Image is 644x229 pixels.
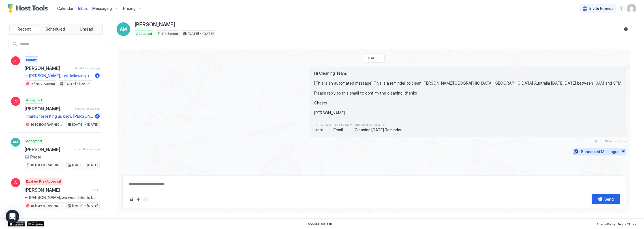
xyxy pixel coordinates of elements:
div: Scheduled Messages [581,149,619,155]
span: [PERSON_NAME] [25,106,72,112]
span: about 17 hours ago [75,107,100,111]
span: Unread [80,27,93,32]
span: Expired Pre-Approval [26,179,61,184]
span: [DATE] - [DATE] [72,203,98,208]
div: Send [605,196,614,202]
div: Open Intercom Messenger [6,210,19,223]
span: 16 [GEOGRAPHIC_DATA] [31,203,63,208]
button: Quick reply [135,196,142,203]
span: status [315,122,331,127]
a: Google Play Store [27,221,44,226]
a: Privacy Policy [597,221,615,227]
div: User profile [627,4,636,13]
span: © 2025 Host Tools [308,222,333,226]
span: 1 [97,74,98,78]
span: about 19 hours ago [75,147,100,151]
span: Terms Of Use [618,222,636,226]
span: Message Rule [355,122,402,127]
span: [DATE] [369,56,380,60]
span: Hi Cleaning Team, [This is an automated message] This is a reminder to clean [PERSON_NAME][GEOGRA... [314,71,622,115]
span: Hi [PERSON_NAME], just following up about the Airbnb cleaning. I’d be happy to look after it for ... [25,73,93,78]
span: [DATE] - [DATE] [72,122,98,127]
span: Accepted [26,98,42,103]
span: Delivery [333,122,352,127]
span: 9 / 407 Austral [31,81,55,86]
a: Terms Of Use [618,221,636,227]
span: [DATE] [91,188,100,192]
button: Scheduled Messages [573,148,626,155]
span: AM [13,140,18,145]
span: JV [14,99,18,104]
span: 116 Bardia [162,31,178,36]
button: Scheduled [40,25,70,33]
a: Calendar [57,5,74,11]
span: 16 [GEOGRAPHIC_DATA] [31,162,63,168]
a: App Store [8,221,25,226]
span: about 19 hours ago [594,139,626,143]
span: [PERSON_NAME] [135,22,175,28]
span: 16 [GEOGRAPHIC_DATA] [31,122,63,127]
span: Invite Friends [589,6,613,11]
span: [PERSON_NAME] [25,65,72,71]
div: tab-group [8,24,103,35]
span: about 15 hours ago [74,66,100,70]
span: AM [120,26,127,33]
span: Inbox [78,6,88,11]
span: sent [315,127,331,132]
span: Privacy Policy [597,222,615,226]
span: Calendar [57,6,74,11]
span: Messaging [92,6,112,11]
a: Host Tools Logo [8,4,50,13]
span: Z [14,58,17,63]
span: Pricing [123,6,136,11]
div: menu [618,5,625,12]
input: Input Field [18,39,102,49]
span: Hi [PERSON_NAME], we would like to book accomodation from the 17/11 to the 24/11. on the 17/11 4a... [25,195,100,200]
span: Scheduled [46,27,65,32]
span: Thanks for letting us know [PERSON_NAME], hope your guys had a great stay. Thanks again for stayi... [25,114,93,119]
a: Inbox [78,5,88,11]
span: 4 [96,114,99,118]
button: Send [592,194,620,204]
span: Recent [18,27,31,32]
span: [PERSON_NAME] [25,187,88,193]
span: Email [333,127,352,132]
button: Reservation information [622,26,629,33]
span: A [14,180,17,185]
button: Recent [9,25,39,33]
span: Cleaning [DATE] Reminder [355,127,402,132]
span: [DATE] - [DATE] [72,162,98,168]
span: [PERSON_NAME] [25,147,72,152]
span: [DATE] - [DATE] [65,81,91,86]
span: Accepted [26,138,42,144]
span: Accepted [136,31,152,36]
span: Photo [30,155,41,160]
span: [DATE] - [DATE] [188,31,214,36]
button: Upload image [128,196,135,203]
span: Inquiry [26,57,37,62]
button: Unread [71,25,101,33]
